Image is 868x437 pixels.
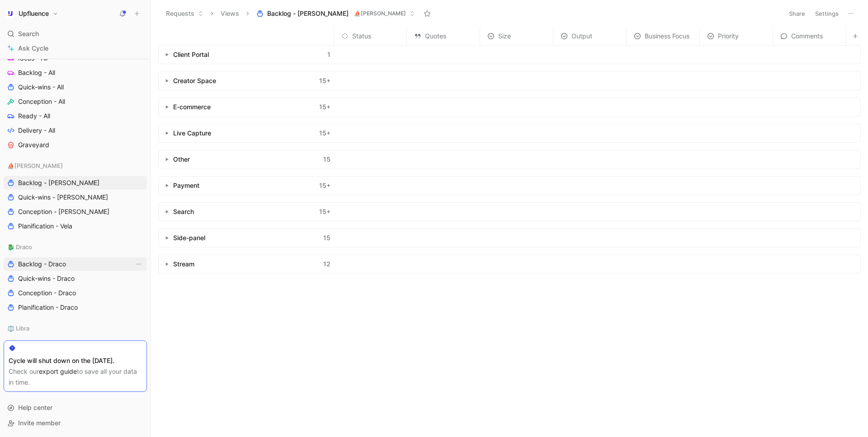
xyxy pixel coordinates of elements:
div: Creator Space [173,75,216,86]
span: Search [18,28,39,39]
span: Conception - All [18,97,65,106]
button: Requests [162,7,208,20]
a: Quick-wins - [PERSON_NAME] [4,191,147,204]
span: Quick-wins - Draco [18,274,75,283]
span: 🐉 Draco [7,242,32,251]
div: Size [480,31,553,42]
span: Conception - [PERSON_NAME] [18,207,109,216]
span: Comments [791,31,823,42]
a: Conception - Draco [4,286,147,300]
a: Quick-wins - All [4,80,147,94]
div: Client Portal [173,49,209,60]
a: Ready - All [4,109,147,123]
span: ⛵️[PERSON_NAME] [354,9,406,18]
h1: Upfluence [19,9,49,18]
div: Invite member [4,416,147,430]
div: ⚖️ Libra [4,321,147,335]
div: E-commerce [173,102,211,112]
span: Business Focus [645,31,689,42]
button: Settings [811,7,843,20]
span: Ready - All [18,112,50,121]
span: 15 + [319,102,330,112]
span: Planification - Draco [18,303,78,312]
div: Product - AllIdeas - AllBacklog - AllQuick-wins - AllConception - AllReady - AllDelivery - AllGra... [4,34,147,152]
div: Status [334,31,407,42]
span: Quotes [425,31,446,42]
div: Priority [700,31,773,42]
a: Planification - Draco [4,301,147,314]
span: Invite member [18,419,61,427]
div: Quotes [407,31,480,42]
div: Business Focus [627,31,699,42]
div: Live Capture [173,128,211,139]
a: export guide [39,367,77,375]
span: 15 + [319,75,330,86]
div: Side-panel [173,232,205,243]
span: 12 [323,259,330,270]
a: Quick-wins - Draco [4,272,147,285]
div: Payment [173,180,199,191]
span: 15 [323,232,330,243]
span: Priority [718,31,739,42]
div: ⚖️ Libra [4,321,147,338]
span: Backlog - [PERSON_NAME] [18,178,99,187]
button: Share [785,7,809,20]
div: ⛵️[PERSON_NAME]Backlog - [PERSON_NAME]Quick-wins - [PERSON_NAME]Conception - [PERSON_NAME]Planifi... [4,159,147,233]
a: Conception - All [4,95,147,108]
div: Cycle will shut down on the [DATE]. [9,355,142,366]
span: 15 + [319,128,330,139]
a: Backlog - All [4,66,147,79]
div: Check our to save all your data in time. [9,366,142,388]
a: Graveyard [4,138,147,152]
div: 🐉 Draco [4,240,147,254]
span: Backlog - [PERSON_NAME] [267,9,349,18]
button: Views [217,7,243,20]
span: 1 [327,49,330,60]
span: 15 [323,154,330,165]
span: Quick-wins - [PERSON_NAME] [18,193,108,202]
span: Planification - Vela [18,222,72,231]
a: Backlog - DracoView actions [4,257,147,271]
div: 🐉 DracoBacklog - DracoView actionsQuick-wins - DracoConception - DracoPlanification - Draco [4,240,147,314]
img: Upfluence [6,9,15,18]
span: Graveyard [18,140,49,149]
a: Delivery - All [4,124,147,137]
span: Delivery - All [18,126,55,135]
span: Backlog - All [18,68,55,77]
span: Ask Cycle [18,43,48,54]
span: Output [571,31,592,42]
div: Output [553,31,626,42]
div: Search [173,206,194,217]
button: View actions [134,260,143,269]
div: Search [4,27,147,41]
span: 15 + [319,180,330,191]
span: Help center [18,404,52,411]
a: Ask Cycle [4,42,147,55]
span: Backlog - Draco [18,260,66,269]
span: Conception - Draco [18,288,76,298]
span: Status [352,31,371,42]
a: Conception - [PERSON_NAME] [4,205,147,218]
a: Planification - Vela [4,219,147,233]
span: Quick-wins - All [18,83,64,92]
span: ⛵️[PERSON_NAME] [7,161,63,170]
button: UpfluenceUpfluence [4,7,61,20]
button: Backlog - [PERSON_NAME]⛵️[PERSON_NAME] [252,7,419,20]
span: ⚖️ Libra [7,324,29,333]
span: Size [498,31,511,42]
a: Backlog - [PERSON_NAME] [4,176,147,190]
div: ⛵️[PERSON_NAME] [4,159,147,172]
div: Help center [4,401,147,414]
div: Other [173,154,190,165]
div: Stream [173,259,194,270]
span: 15 + [319,206,330,217]
div: Comments [773,31,846,42]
